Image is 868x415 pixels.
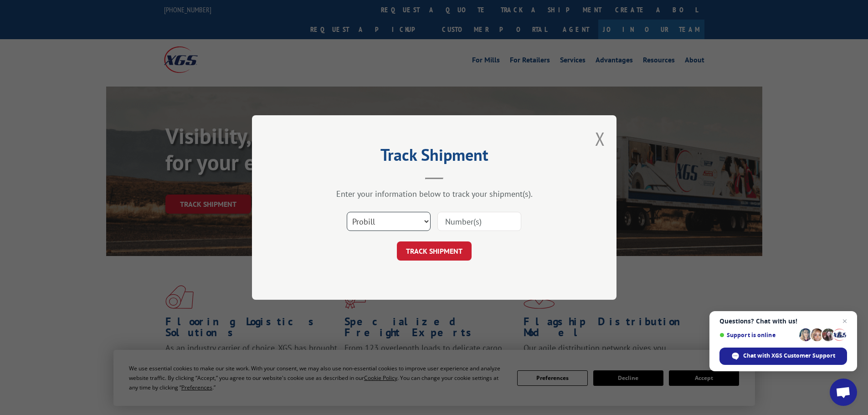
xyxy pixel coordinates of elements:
[743,352,835,360] span: Chat with XGS Customer Support
[595,127,605,151] button: Close modal
[830,379,857,406] div: Open chat
[298,149,571,166] h2: Track Shipment
[839,316,850,327] span: Close chat
[437,212,521,231] input: Number(s)
[719,332,796,338] span: Support is online
[397,241,472,261] button: TRACK SHIPMENT
[719,318,847,325] span: Questions? Chat with us!
[719,348,847,365] div: Chat with XGS Customer Support
[298,189,571,199] div: Enter your information below to track your shipment(s).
